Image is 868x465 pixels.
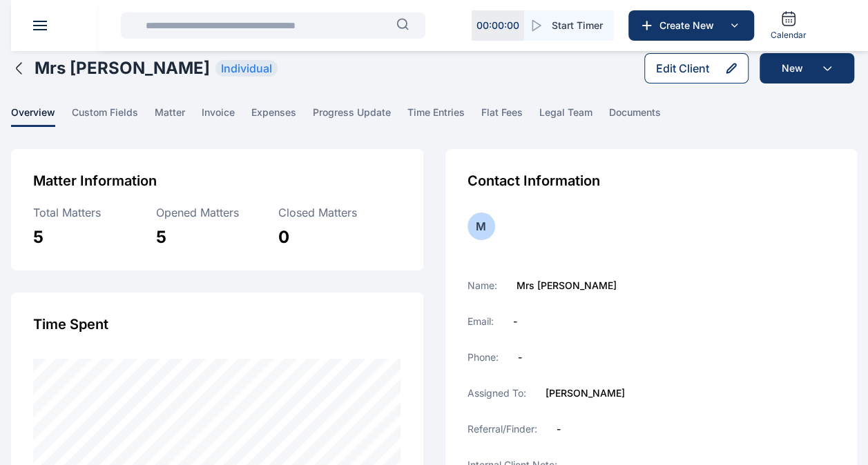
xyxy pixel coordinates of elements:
[552,19,603,32] span: Start Timer
[513,315,517,328] label: -
[251,106,296,127] span: expenses
[202,106,251,127] a: invoice
[557,422,561,436] label: -
[35,57,210,79] h1: Mrs [PERSON_NAME]
[467,212,495,240] button: M
[11,106,72,127] a: overview
[518,350,522,364] label: -
[467,218,495,235] div: M
[278,226,401,248] div: 0
[481,106,523,127] span: flat fees
[476,19,519,32] p: 00 : 00 : 00
[760,53,854,83] button: New
[278,204,401,221] div: Closed Matters
[467,350,499,364] label: Phone:
[467,315,494,328] label: Email:
[539,106,592,127] span: legal team
[546,386,625,400] label: [PERSON_NAME]
[33,226,156,248] div: 5
[156,226,279,248] div: 5
[467,171,836,190] div: Contact Information
[517,279,617,293] label: Mrs [PERSON_NAME]
[467,279,497,293] label: Name:
[467,386,526,400] label: Assigned To:
[656,60,709,77] div: Edit Client
[609,106,661,127] span: documents
[609,106,677,127] a: documents
[251,106,313,127] a: expenses
[407,106,481,127] a: time entries
[11,106,55,127] span: overview
[771,30,807,41] span: Calendar
[72,106,155,127] a: custom fields
[539,106,609,127] a: legal team
[155,106,202,127] a: matter
[628,10,754,41] button: Create New
[524,10,614,41] button: Start Timer
[644,53,749,83] button: Edit Client
[155,106,185,127] span: matter
[407,106,465,127] span: time entries
[467,422,537,436] label: Referral/Finder:
[72,106,138,127] span: custom fields
[765,5,812,46] a: Calendar
[481,106,539,127] a: flat fees
[654,19,726,32] span: Create New
[33,315,401,334] div: Time Spent
[313,106,407,127] a: progress update
[202,106,235,127] span: invoice
[313,106,391,127] span: progress update
[215,60,278,77] span: Individual
[33,204,156,221] div: Total Matters
[33,171,401,190] div: Matter Information
[156,204,279,221] div: Opened Matters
